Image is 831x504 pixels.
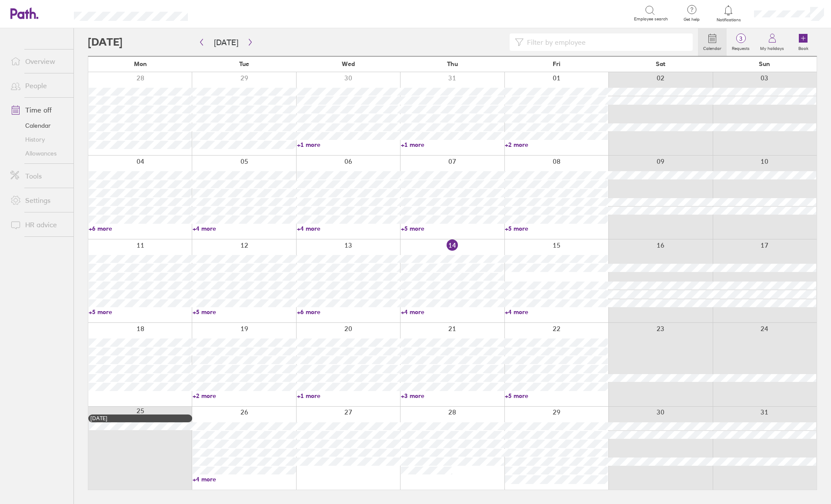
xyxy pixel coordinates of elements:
[3,77,73,94] a: People
[447,60,458,67] span: Thu
[759,60,770,67] span: Sun
[698,43,727,51] label: Calendar
[3,146,73,160] a: Allowances
[698,28,727,56] a: Calendar
[3,119,73,133] a: Calendar
[789,28,817,56] a: Book
[505,141,608,149] a: +2 more
[89,225,192,232] a: +6 more
[3,101,73,119] a: Time off
[89,308,192,316] a: +5 more
[207,35,245,50] button: [DATE]
[793,43,814,51] label: Book
[401,308,504,316] a: +4 more
[239,60,249,67] span: Tue
[505,308,608,316] a: +4 more
[727,43,755,51] label: Requests
[3,53,73,70] a: Overview
[714,4,743,23] a: Notifications
[297,308,400,316] a: +6 more
[714,17,743,23] span: Notifications
[193,475,296,483] a: +4 more
[193,225,296,232] a: +4 more
[755,28,789,56] a: My holidays
[342,60,355,67] span: Wed
[297,225,400,232] a: +4 more
[211,9,234,17] div: Search
[505,225,608,232] a: +5 more
[90,415,190,421] div: [DATE]
[193,308,296,316] a: +5 more
[755,43,789,51] label: My holidays
[193,392,296,400] a: +2 more
[297,141,400,149] a: +1 more
[401,392,504,400] a: +3 more
[634,17,668,22] span: Employee search
[297,392,400,400] a: +1 more
[3,216,73,233] a: HR advice
[524,34,687,50] input: Filter by employee
[401,225,504,232] a: +5 more
[134,60,147,67] span: Mon
[505,392,608,400] a: +5 more
[656,60,665,67] span: Sat
[3,133,73,146] a: History
[677,17,706,22] span: Get help
[3,192,73,209] a: Settings
[401,141,504,149] a: +1 more
[727,35,755,42] span: 3
[553,60,561,67] span: Fri
[727,28,755,56] a: 3Requests
[3,167,73,185] a: Tools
